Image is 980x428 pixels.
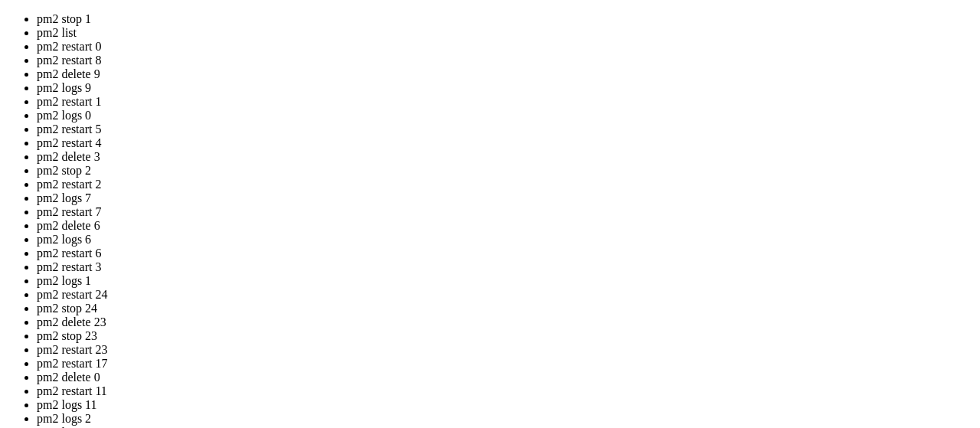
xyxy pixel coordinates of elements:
li: pm2 logs 9 [37,81,974,95]
x-row: This system has been minimized by removing packages and content that are [6,83,782,96]
li: pm2 delete 9 [37,67,974,81]
li: pm2 restart 24 [37,288,974,302]
li: pm2 restart 8 [37,54,974,67]
li: pm2 stop 1 [37,12,974,26]
div: (22, 11) [149,147,155,160]
li: pm2 delete 3 [37,150,974,164]
li: pm2 restart 23 [37,343,974,357]
li: pm2 restart 7 [37,205,974,219]
x-row: * Management: [URL][DOMAIN_NAME] [6,44,782,57]
li: pm2 restart 11 [37,384,974,398]
li: pm2 list [37,26,974,40]
li: pm2 restart 0 [37,40,974,54]
x-row: root@big-country:~# pm [6,147,782,160]
x-row: * Documentation: [URL][DOMAIN_NAME] [6,31,782,44]
li: pm2 restart 6 [37,247,974,260]
li: pm2 logs 1 [37,274,974,288]
li: pm2 stop 24 [37,302,974,315]
li: pm2 restart 3 [37,260,974,274]
li: pm2 delete 0 [37,371,974,384]
li: pm2 restart 17 [37,357,974,371]
li: pm2 logs 7 [37,191,974,205]
li: pm2 logs 0 [37,109,974,123]
x-row: Welcome to Ubuntu 22.04.5 LTS (GNU/Linux 5.15.0-144-generic x86_64) [6,6,782,19]
li: pm2 restart 5 [37,123,974,136]
li: pm2 logs 11 [37,398,974,412]
li: pm2 delete 6 [37,219,974,233]
li: pm2 logs 6 [37,233,974,247]
li: pm2 delete 23 [37,315,974,329]
li: pm2 logs 2 [37,412,974,426]
x-row: not required on a system that users do not log into. [6,96,782,109]
li: pm2 stop 2 [37,164,974,178]
li: pm2 restart 2 [37,178,974,191]
x-row: Last login: [DATE] from [TECHNICAL_ID] [6,134,782,147]
li: pm2 restart 1 [37,95,974,109]
li: pm2 stop 23 [37,329,974,343]
x-row: * Support: [URL][DOMAIN_NAME] [6,57,782,70]
li: pm2 restart 4 [37,136,974,150]
x-row: To restore this content, you can run the 'unminimize' command. [6,121,782,134]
